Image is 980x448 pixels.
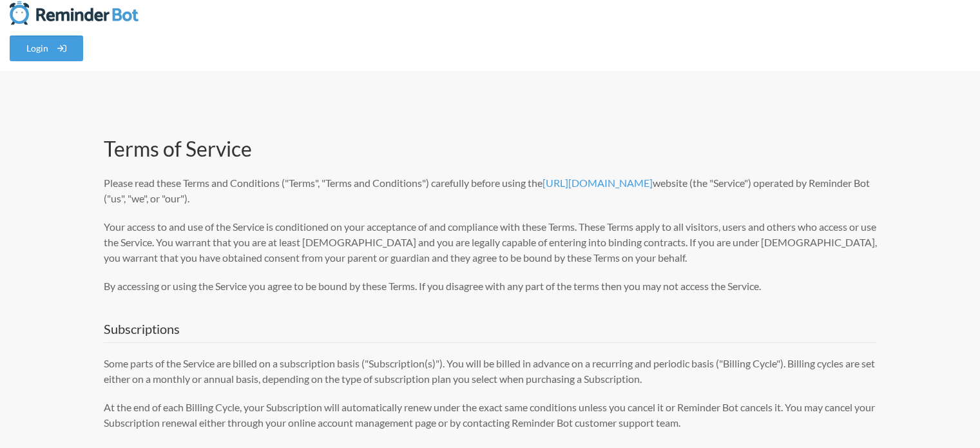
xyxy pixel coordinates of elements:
[10,35,83,61] a: Login
[104,356,877,387] p: Some parts of the Service are billed on a subscription basis ("Subscription(s)"). You will be bil...
[104,278,877,294] p: By accessing or using the Service you agree to be bound by these Terms. If you disagree with any ...
[104,400,877,431] p: At the end of each Billing Cycle, your Subscription will automatically renew under the exact same...
[104,320,877,343] h2: Subscriptions
[104,135,877,162] h1: Terms of Service
[104,219,877,266] p: Your access to and use of the Service is conditioned on your acceptance of and compliance with th...
[543,177,653,189] a: [URL][DOMAIN_NAME]
[104,175,877,206] p: Please read these Terms and Conditions ("Terms", "Terms and Conditions") carefully before using t...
